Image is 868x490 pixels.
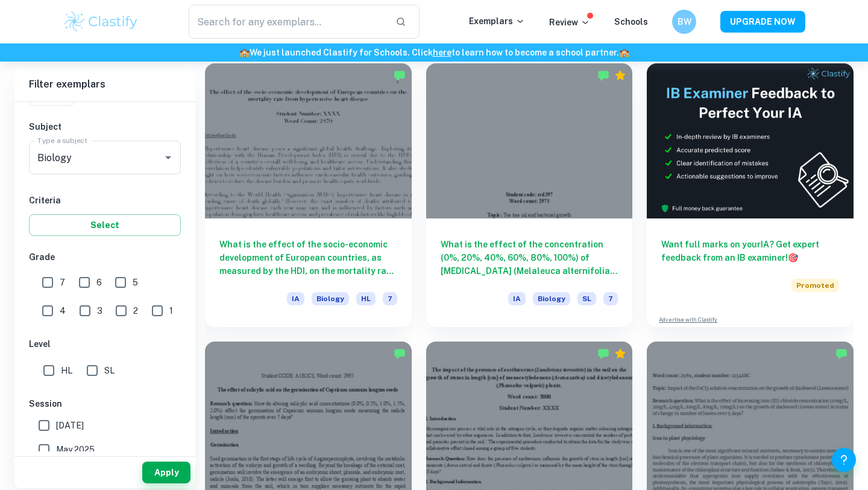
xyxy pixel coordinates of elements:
img: Thumbnail [647,63,854,218]
span: 3 [97,304,102,317]
span: HL [356,292,376,305]
span: Promoted [791,279,839,292]
span: SL [577,292,596,305]
a: Want full marks on yourIA? Get expert feedback from an IB examiner!PromotedAdvertise with Clastify [647,63,854,327]
a: What is the effect of the concentration (0%, 20%, 40%, 60%, 80%, 100%) of [MEDICAL_DATA] (Melaleu... [426,63,633,327]
p: Exemplars [469,14,525,28]
span: 4 [60,304,66,317]
h6: What is the effect of the socio-economic development of European countries, as measured by the HD... [219,238,397,278]
a: What is the effect of the socio-economic development of European countries, as measured by the HD... [205,63,412,327]
h6: Session [29,397,181,410]
h6: Want full marks on your IA ? Get expert feedback from an IB examiner! [661,238,839,264]
span: 2 [133,304,138,317]
span: IA [508,292,526,305]
h6: Subject [29,120,181,133]
span: Biology [312,292,349,305]
h6: We just launched Clastify for Schools. Click to learn how to become a school partner. [2,46,866,59]
span: 🏫 [619,48,629,57]
span: 1 [169,304,173,317]
span: 7 [60,276,65,289]
a: here [433,48,451,57]
h6: Criteria [29,194,181,207]
img: Marked [394,69,406,81]
label: Type a subject [37,135,87,145]
img: Marked [394,348,406,360]
a: Advertise with Clastify [659,316,717,324]
img: Marked [835,348,848,360]
span: HL [61,364,72,377]
button: Help and Feedback [832,448,856,472]
span: May 2025 [56,443,95,456]
span: [DATE] [56,419,84,432]
span: 7 [603,292,618,305]
img: Marked [597,69,609,81]
span: Biology [533,292,570,305]
h6: Grade [29,250,181,264]
h6: Filter exemplars [14,68,195,101]
button: UPGRADE NOW [720,11,805,33]
span: 🎯 [788,253,798,262]
button: Open [160,149,177,166]
img: Marked [597,348,609,360]
h6: Level [29,337,181,351]
input: Search for any exemplars... [189,5,386,39]
span: IA [287,292,304,305]
button: BW [672,10,696,34]
img: Clastify logo [63,10,139,34]
button: Apply [142,462,190,483]
span: 6 [96,276,102,289]
div: Premium [614,348,626,360]
a: Schools [614,17,648,27]
button: Select [29,214,181,236]
h6: What is the effect of the concentration (0%, 20%, 40%, 60%, 80%, 100%) of [MEDICAL_DATA] (Melaleu... [441,238,618,278]
span: 5 [133,276,138,289]
span: SL [104,364,115,377]
h6: BW [678,15,691,28]
span: 🏫 [239,48,250,57]
div: Premium [614,69,626,81]
span: 7 [383,292,397,305]
p: Review [549,16,590,29]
